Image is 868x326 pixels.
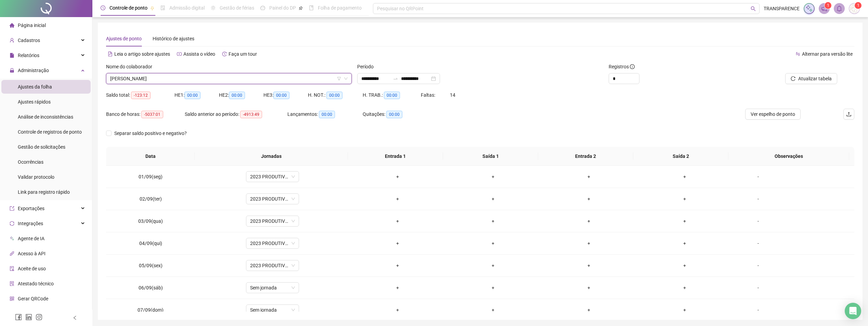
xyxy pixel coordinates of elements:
[18,129,82,135] span: Controle de registros de ponto
[195,147,348,166] th: Jornadas
[642,217,727,225] div: +
[450,92,455,98] span: 14
[250,172,295,182] span: 2023 PRODUTIVOS
[106,63,157,70] label: Nome do colaborador
[109,5,147,11] span: Controle de ponto
[546,306,631,314] div: +
[546,217,631,225] div: +
[308,91,363,99] div: H. NOT.:
[10,23,14,28] span: home
[10,221,14,226] span: sync
[150,6,154,10] span: pushpin
[751,6,756,11] span: search
[263,91,308,99] div: HE 3:
[642,240,727,247] div: +
[18,266,46,271] span: Aceite de uso
[15,314,22,321] span: facebook
[734,152,844,160] span: Observações
[791,76,795,81] span: reload
[18,144,65,150] span: Gestão de solicitações
[185,110,287,118] div: Saldo anterior ao período:
[633,147,728,166] th: Saída 2
[355,173,440,180] div: +
[319,111,335,118] span: 00:00
[10,296,14,301] span: qrcode
[219,91,263,99] div: HE 2:
[110,73,348,84] span: ICARO PEREIRA DA SILVA
[764,5,800,12] span: TRANSPARENCE
[785,73,837,84] button: Atualizar tabela
[101,5,105,10] span: clock-circle
[108,52,113,56] span: file-text
[642,195,727,203] div: +
[10,266,14,271] span: audit
[140,196,162,202] span: 02/09(ter)
[106,110,185,118] div: Banco de horas:
[25,314,32,321] span: linkedin
[451,173,535,180] div: +
[106,36,142,41] span: Ajustes de ponto
[393,76,398,81] span: to
[18,99,51,105] span: Ajustes rápidos
[131,92,151,99] span: -123:12
[112,130,190,137] span: Separar saldo positivo e negativo?
[250,260,295,271] span: 2023 PRODUTIVOS
[546,240,631,247] div: +
[451,306,535,314] div: +
[386,111,402,118] span: 00:00
[355,284,440,291] div: +
[10,38,14,43] span: user-add
[169,5,205,11] span: Admissão digital
[630,64,635,69] span: info-circle
[546,173,631,180] div: +
[846,111,852,117] span: upload
[642,306,727,314] div: +
[18,189,70,195] span: Link para registro rápido
[139,241,162,246] span: 04/09(qui)
[141,111,163,118] span: -5037:01
[183,51,215,57] span: Assista o vídeo
[106,91,174,99] div: Saldo total:
[344,77,348,81] span: down
[250,238,295,248] span: 2023 PRODUTIVOS
[393,76,398,81] span: swap-right
[384,92,400,99] span: 00:00
[355,240,440,247] div: +
[177,52,182,56] span: youtube
[728,147,849,166] th: Observações
[795,52,800,56] span: swap
[10,206,14,211] span: export
[36,314,42,321] span: instagram
[738,217,778,225] div: -
[299,6,303,10] span: pushpin
[18,206,44,211] span: Exportações
[139,285,163,290] span: 06/09(sáb)
[827,3,829,8] span: 1
[355,195,440,203] div: +
[222,52,227,56] span: history
[250,216,295,226] span: 2023 PRODUTIVOS
[451,262,535,269] div: +
[174,91,219,99] div: HE 1:
[546,262,631,269] div: +
[138,218,163,224] span: 03/09(qua)
[250,305,295,315] span: Sem jornada
[546,284,631,291] div: +
[546,195,631,203] div: +
[855,2,861,9] sup: Atualize o seu contato no menu Meus Dados
[138,307,164,313] span: 07/09(dom)
[751,110,795,118] span: Ver espelho de ponto
[738,173,778,180] div: -
[738,284,778,291] div: -
[738,195,778,203] div: -
[10,53,14,58] span: file
[18,281,54,286] span: Atestado técnico
[10,251,14,256] span: api
[609,63,635,70] span: Registros
[250,283,295,293] span: Sem jornada
[451,217,535,225] div: +
[326,92,342,99] span: 00:00
[451,284,535,291] div: +
[821,5,827,12] span: notification
[273,92,289,99] span: 00:00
